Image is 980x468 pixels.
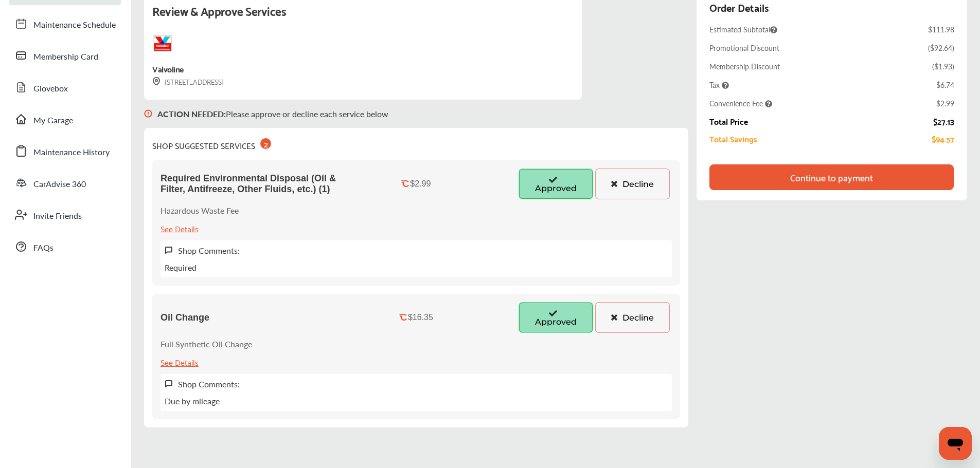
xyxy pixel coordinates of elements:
div: $111.98 [928,24,954,34]
button: Approved [519,169,593,199]
div: $94.57 [932,134,954,143]
label: Shop Comments: [178,378,240,390]
a: Maintenance Schedule [9,10,121,37]
div: Review & Approve Services [152,1,574,33]
span: Convenience Fee [709,98,772,108]
img: logo-valvoline.png [152,33,173,53]
div: $27.13 [933,117,954,126]
div: ( $92.64 ) [928,43,954,53]
span: Glovebox [33,82,68,96]
div: Membership Discount [709,61,780,71]
b: ACTION NEEDED : [157,108,226,120]
span: CarAdvise 360 [33,178,86,191]
iframe: Button to launch messaging window [939,427,972,460]
img: svg+xml;base64,PHN2ZyB3aWR0aD0iMTYiIGhlaWdodD0iMTciIHZpZXdCb3g9IjAgMCAxNiAxNyIgZmlsbD0ibm9uZSIgeG... [152,77,161,86]
span: Maintenance History [33,146,110,159]
div: Valvoline [152,62,184,76]
a: My Garage [9,106,121,133]
button: Decline [595,302,670,333]
a: Glovebox [9,74,121,101]
div: See Details [161,221,199,235]
span: Oil Change [161,312,209,323]
span: FAQs [33,241,54,255]
button: Decline [595,169,670,199]
span: My Garage [33,114,73,127]
div: Promotional Discount [709,43,779,53]
div: Continue to payment [790,172,873,182]
span: Estimated Subtotal [709,24,777,34]
div: See Details [161,355,199,369]
p: Due by mileage [165,395,220,407]
p: Hazardous Waste Fee [161,204,239,216]
img: svg+xml;base64,PHN2ZyB3aWR0aD0iMTYiIGhlaWdodD0iMTciIHZpZXdCb3g9IjAgMCAxNiAxNyIgZmlsbD0ibm9uZSIgeG... [144,100,152,128]
img: svg+xml;base64,PHN2ZyB3aWR0aD0iMTYiIGhlaWdodD0iMTciIHZpZXdCb3g9IjAgMCAxNiAxNyIgZmlsbD0ibm9uZSIgeG... [165,246,173,255]
div: $2.99 [410,179,431,189]
p: Full Synthetic Oil Change [161,338,252,350]
a: Membership Card [9,42,121,69]
div: 2 [260,138,271,149]
a: Maintenance History [9,138,121,164]
span: Maintenance Schedule [33,18,116,32]
span: Tax [709,80,729,90]
div: Total Price [709,117,748,126]
span: Invite Friends [33,210,82,223]
div: [STREET_ADDRESS] [152,76,224,87]
a: FAQs [9,233,121,260]
span: Required Environmental Disposal (Oil & Filter, Antifreeze, Other Fluids, etc.) (1) [161,173,361,195]
button: Approved [519,302,593,333]
div: $6.74 [936,80,954,90]
a: Invite Friends [9,201,121,228]
a: CarAdvise 360 [9,170,121,196]
div: $2.99 [936,98,954,108]
div: SHOP SUGGESTED SERVICES [152,136,271,152]
div: Total Savings [709,134,757,143]
span: Membership Card [33,50,98,64]
div: $16.35 [408,313,433,322]
img: svg+xml;base64,PHN2ZyB3aWR0aD0iMTYiIGhlaWdodD0iMTciIHZpZXdCb3g9IjAgMCAxNiAxNyIgZmlsbD0ibm9uZSIgeG... [165,380,173,388]
p: Required [165,261,197,273]
div: ( $1.93 ) [932,61,954,71]
p: Please approve or decline each service below [157,108,388,120]
label: Shop Comments: [178,245,240,256]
